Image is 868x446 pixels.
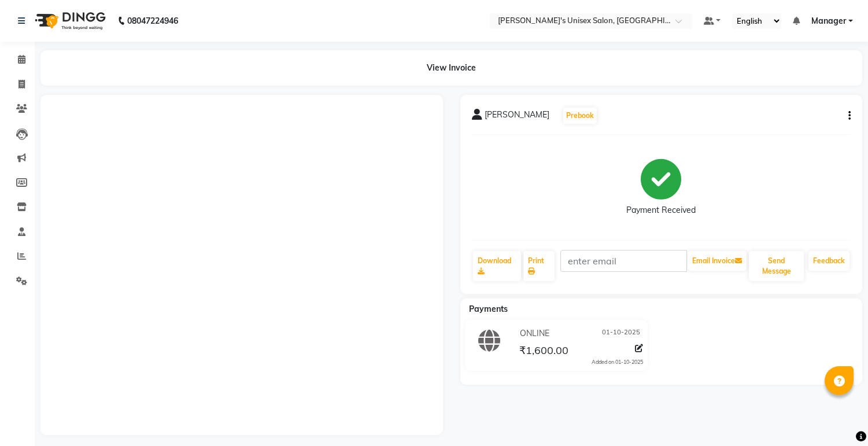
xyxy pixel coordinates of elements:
[602,327,640,340] span: 01-10-2025
[40,50,862,86] div: View Invoice
[29,5,109,37] img: logo
[688,251,747,271] button: Email Invoice
[560,250,687,272] input: enter email
[485,109,549,125] span: [PERSON_NAME]
[519,344,568,360] span: ₹1,600.00
[520,327,549,340] span: ONLINE
[473,251,521,281] a: Download
[563,108,597,124] button: Prebook
[811,15,846,27] span: Manager
[749,251,804,281] button: Send Message
[819,400,856,434] iframe: chat widget
[127,5,178,37] b: 08047224946
[523,251,555,281] a: Print
[808,251,849,271] a: Feedback
[469,304,508,314] span: Payments
[626,204,696,216] div: Payment Received
[592,358,643,366] div: Added on 01-10-2025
